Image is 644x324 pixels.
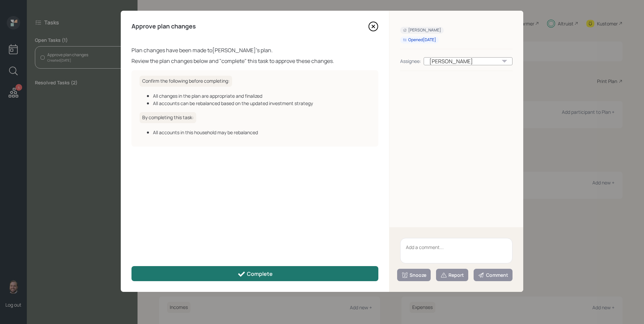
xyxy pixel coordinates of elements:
[131,23,196,30] h4: Approve plan changes
[400,58,421,65] div: Assignee:
[131,57,378,65] div: Review the plan changes below and "complete" this task to approve these changes.
[131,266,378,281] button: Complete
[401,272,426,278] div: Snooze
[153,92,370,99] div: All changes in the plan are appropriate and finalized
[440,272,464,278] div: Report
[436,269,468,281] button: Report
[153,100,370,107] div: All accounts can be rebalanced based on the updated investment strategy
[474,269,513,281] button: Comment
[478,272,508,278] div: Comment
[397,269,431,281] button: Snooze
[153,129,370,136] div: All accounts in this household may be rebalanced
[424,57,513,65] div: [PERSON_NAME]
[140,76,232,87] h6: Confirm the following before completing:
[131,46,378,54] div: Plan changes have been made to [PERSON_NAME] 's plan.
[403,27,441,33] div: [PERSON_NAME]
[140,112,196,123] h6: By completing this task:
[403,37,436,43] div: Opened [DATE]
[237,270,273,278] div: Complete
